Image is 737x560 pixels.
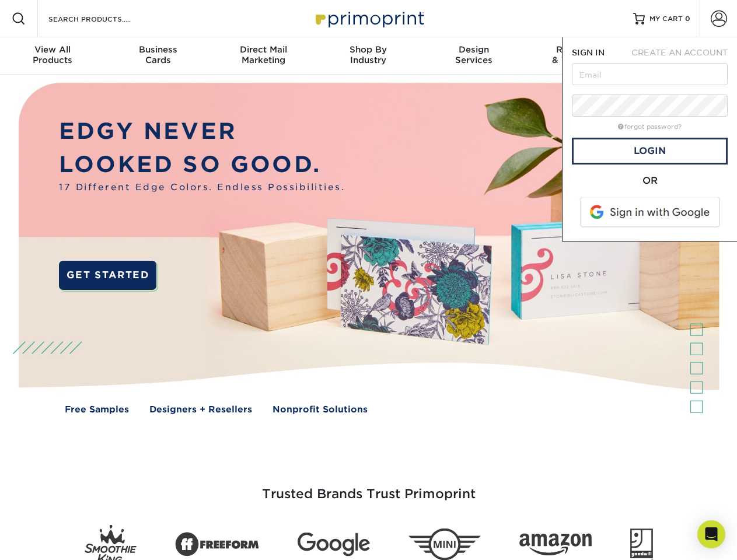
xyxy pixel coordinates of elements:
a: BusinessCards [105,37,210,75]
span: 17 Different Edge Colors. Endless Possibilities. [59,181,345,194]
img: Google [298,533,370,556]
a: Nonprofit Solutions [273,403,368,416]
p: EDGY NEVER [59,115,345,148]
div: OR [572,174,728,188]
h3: Trusted Brands Trust Primoprint [27,459,710,516]
span: MY CART [649,14,683,24]
img: Goodwill [630,528,653,560]
div: Industry [316,44,421,65]
a: Free Samples [65,403,129,416]
div: Cards [105,44,210,65]
span: Shop By [316,44,421,55]
span: SIGN IN [572,48,605,57]
a: Resources& Templates [526,37,631,75]
span: Resources [526,44,631,55]
a: Designers + Resellers [149,403,252,416]
div: Marketing [211,44,316,65]
a: forgot password? [618,123,682,131]
span: 0 [685,15,690,23]
a: DesignServices [421,37,526,75]
div: & Templates [526,44,631,65]
span: Design [421,44,526,55]
a: Login [572,138,728,164]
a: Shop ByIndustry [316,37,421,75]
span: Business [105,44,210,55]
a: GET STARTED [59,261,156,290]
div: Services [421,44,526,65]
img: Primoprint [310,6,427,31]
span: Direct Mail [211,44,316,55]
img: Amazon [519,534,592,556]
input: SEARCH PRODUCTS..... [47,12,161,26]
input: Email [572,63,728,85]
p: LOOKED SO GOOD. [59,148,345,181]
a: Direct MailMarketing [211,37,316,75]
span: CREATE AN ACCOUNT [631,48,728,57]
div: Open Intercom Messenger [697,520,725,548]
